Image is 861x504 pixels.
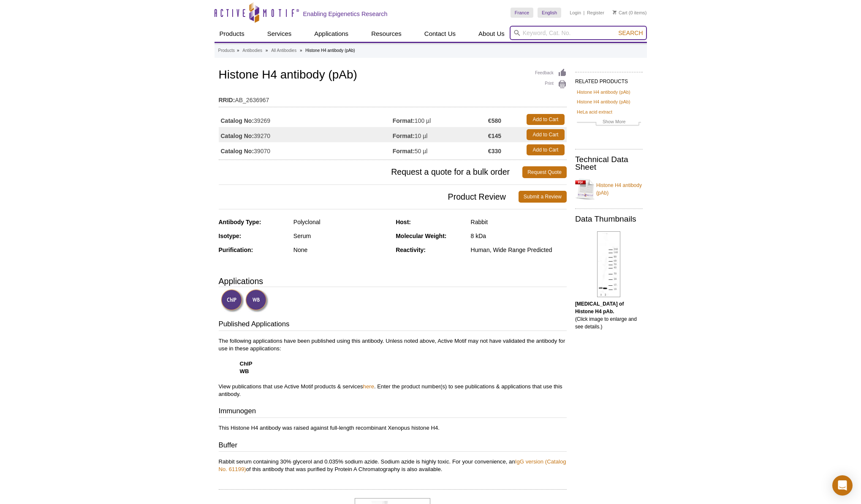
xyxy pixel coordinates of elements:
div: Open Intercom Messenger [832,475,853,496]
p: This Histone H4 antibody was raised against full-length recombinant Xenopus histone H4. [219,424,567,432]
td: 39070 [219,142,393,157]
li: Histone H4 antibody (pAb) [305,48,355,53]
span: Product Review [219,191,519,203]
span: Request a quote for a bulk order [219,166,523,178]
div: Polyclonal [293,218,389,226]
strong: Isotype: [219,233,242,239]
strong: €145 [488,132,501,140]
a: Resources [366,26,407,42]
a: About Us [473,26,510,42]
h2: Data Thumbnails [575,215,643,223]
strong: Format: [393,147,415,155]
img: Your Cart [613,10,617,14]
strong: Host: [396,219,411,225]
td: AB_2636967 [219,91,567,105]
p: The following applications have been published using this antibody. Unless noted above, Active Mo... [219,337,567,398]
a: Products [218,47,235,54]
img: Western Blot Validated [245,289,269,312]
li: | [584,8,585,18]
p: (Click image to enlarge and see details.) [575,300,643,331]
div: 8 kDa [471,232,567,240]
a: Submit a Review [519,191,567,203]
strong: €580 [488,117,501,125]
td: 100 µl [393,112,488,127]
h1: Histone H4 antibody (pAb) [219,68,567,83]
strong: Catalog No: [221,132,254,140]
li: » [266,48,268,53]
td: 39270 [219,127,393,142]
td: 10 µl [393,127,488,142]
div: Rabbit [471,218,567,226]
strong: Catalog No: [221,117,254,125]
a: Contact Us [419,26,461,42]
strong: Molecular Weight: [396,233,446,239]
div: Serum [293,232,389,240]
h2: RELATED PRODUCTS [575,72,643,87]
h3: Applications [219,275,567,287]
p: Rabbit serum containing 30% glycerol and 0.035% sodium azide. Sodium azide is highly toxic. For y... [219,458,567,473]
a: France [511,8,533,18]
input: Keyword, Cat. No. [510,26,647,40]
li: » [237,48,239,53]
h3: Published Applications [219,319,567,331]
h3: Buffer [219,440,567,452]
button: Search [616,29,645,37]
a: Login [570,10,581,16]
strong: Reactivity: [396,247,426,253]
b: [MEDICAL_DATA] of Histone H4 pAb. [575,301,624,314]
a: Histone H4 antibody (pAb) [577,98,630,106]
a: All Antibodies [271,47,296,54]
a: Feedback [535,68,567,78]
strong: Format: [393,132,415,140]
a: Histone H4 antibody (pAb) [577,88,630,96]
div: Human, Wide Range Predicted [471,246,567,254]
strong: WB [240,368,249,374]
a: Add to Cart [527,114,565,125]
h3: Immunogen [219,406,567,418]
a: Add to Cart [527,129,565,140]
strong: Format: [393,117,415,125]
strong: Catalog No: [221,147,254,155]
a: Histone H4 antibody (pAb) [575,176,643,202]
td: 50 µl [393,142,488,157]
strong: €330 [488,147,501,155]
a: HeLa acid extract [577,108,612,116]
a: Show More [577,118,641,127]
a: Antibodies [242,47,262,54]
h2: Technical Data Sheet [575,156,643,171]
a: English [538,8,561,18]
span: Search [618,30,643,36]
a: Add to Cart [527,144,565,155]
strong: ChIP [240,360,253,367]
a: here [363,383,374,390]
a: Register [587,10,604,16]
strong: RRID: [219,96,235,104]
h2: Enabling Epigenetics Research [303,10,388,18]
li: (0 items) [613,8,647,18]
a: Cart [613,10,627,16]
a: Services [262,26,297,42]
strong: Purification: [219,247,253,253]
div: None [293,246,389,254]
img: Histone H4 antibody (pAb) tested by Western blot. [597,231,620,297]
a: Print [535,80,567,89]
a: Products [215,26,250,42]
a: Request Quote [522,166,567,178]
img: ChIP Validated [221,289,244,312]
td: 39269 [219,112,393,127]
strong: Antibody Type: [219,219,261,225]
li: » [300,48,302,53]
a: Applications [309,26,353,42]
